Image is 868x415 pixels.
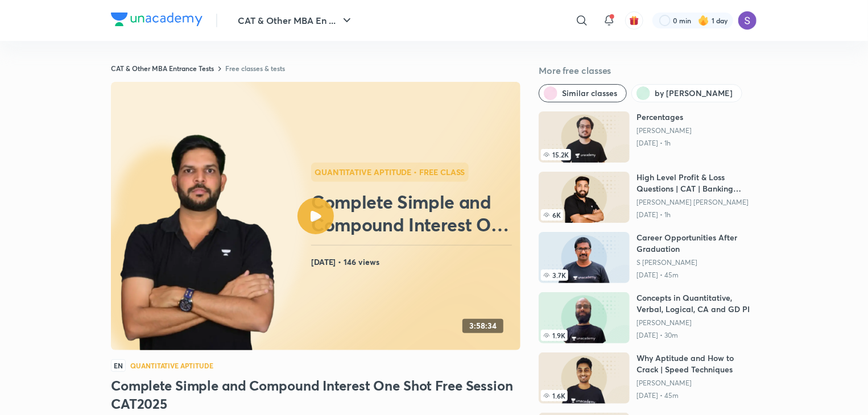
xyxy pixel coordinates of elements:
h6: Why Aptitude and How to Crack | Speed Techniques [636,352,757,375]
h6: Concepts in Quantitative, Verbal, Logical, CA and GD PI [636,292,757,315]
h5: More free classes [539,64,757,77]
a: [PERSON_NAME] [636,126,692,135]
button: by Ravi Kumar [631,84,742,102]
img: streak [698,15,709,26]
button: CAT & Other MBA En ... [231,9,361,32]
img: avatar [629,15,639,26]
a: CAT & Other MBA Entrance Tests [111,64,214,73]
h6: Career Opportunities After Graduation [636,232,757,255]
p: [DATE] • 45m [636,271,757,280]
span: EN [111,359,126,372]
p: [DATE] • 1h [636,139,692,148]
a: S [PERSON_NAME] [636,258,757,267]
a: Company Logo [111,13,202,29]
h6: High Level Profit & Loss Questions | CAT | Banking Mains | Free Class [636,172,757,194]
h2: Complete Simple and Compound Interest One Shot Free Session CAT2025 [311,190,516,236]
button: avatar [625,11,643,30]
h3: Complete Simple and Compound Interest One Shot Free Session CAT2025 [111,376,520,413]
p: [DATE] • 30m [636,331,757,340]
a: [PERSON_NAME] [636,318,757,327]
span: 1.6K [541,390,568,401]
h6: Percentages [636,111,692,123]
span: 6K [541,209,563,221]
p: [DATE] • 1h [636,210,757,219]
h4: [DATE] • 146 views [311,255,516,269]
button: Similar classes [539,84,627,102]
a: [PERSON_NAME] [PERSON_NAME] [636,198,757,207]
span: 3.7K [541,269,568,281]
span: 15.2K [541,149,571,160]
p: [DATE] • 45m [636,391,757,400]
img: Company Logo [111,13,202,26]
span: by Ravi Kumar [655,88,733,99]
span: 1.9K [541,330,568,341]
a: Free classes & tests [225,64,285,73]
img: Sapara Premji [738,11,757,30]
span: Similar classes [562,88,617,99]
h4: 3:58:34 [469,321,497,331]
a: [PERSON_NAME] [636,379,757,388]
h4: Quantitative Aptitude [130,362,213,369]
